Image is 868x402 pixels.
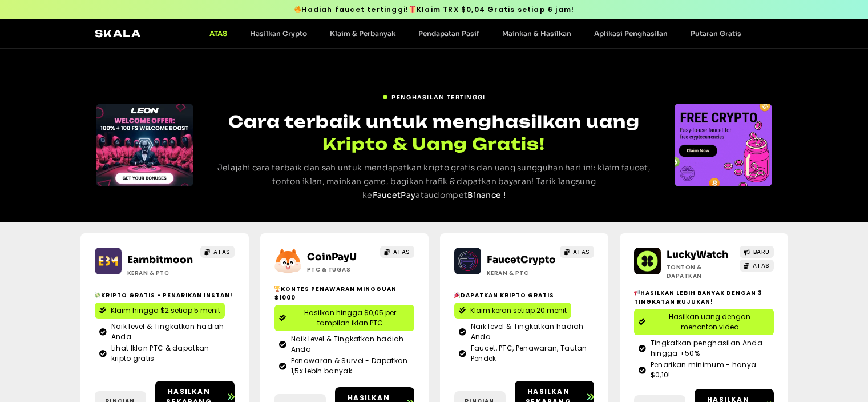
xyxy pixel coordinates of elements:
font: Penawaran & Survei - Dapatkan 1,5x lebih banyak [291,356,408,376]
font: Aplikasi Penghasilan [594,29,668,38]
font: Naik level & Tingkatkan hadiah Anda [111,321,224,341]
a: LuckyWatch [667,249,728,261]
font: Kontes Penawaran Mingguan $1000 [274,285,397,302]
font: Hadiah faucet tertinggi! [301,5,409,14]
a: Hasilkan uang dengan menonton video [634,309,774,335]
a: ATAS [200,246,235,258]
font: Naik level & Tingkatkan hadiah Anda [471,321,584,341]
a: ATAS [198,29,239,38]
font: ptc & Tugas [307,265,351,274]
div: 1 / 3 [675,104,772,186]
font: ATAS [393,248,410,256]
a: Klaim & Perbanyak [318,29,407,38]
a: Putaran Gratis [679,29,753,38]
font: Keran & PTC [127,269,169,277]
a: PENGHASILAN TERTINGGI [382,89,485,102]
font: Mainkan & Hasilkan [502,29,571,38]
font: Klaim TRX $0,04 Gratis setiap 6 jam! [417,5,574,14]
font: ATAS [753,261,770,270]
a: Mainkan & Hasilkan [491,29,583,38]
a: Aplikasi Penghasilan [583,29,679,38]
a: ATAS [560,246,594,258]
font: Jelajahi cara terbaik dan sah untuk mendapatkan kripto gratis dan uang sungguhan hari ini: klaim ... [217,162,651,200]
font: Naik level & Tingkatkan hadiah Anda [291,334,404,354]
font: Hasilkan Crypto [250,29,307,38]
a: CoinPayU [307,251,357,263]
font: Penarikan minimum - hanya $0,10! [651,360,757,380]
a: BARU [740,246,774,258]
font: Putaran Gratis [691,29,741,38]
font: Cara terbaik untuk menghasilkan uang [228,112,640,132]
font: Faucet, PTC, Penawaran, Tautan Pendek [471,343,587,363]
font: Kripto gratis - Penarikan instan! [101,291,233,300]
font: PENGHASILAN TERTINGGI [391,94,485,101]
a: Earnbitmoon [127,254,193,266]
font: BARU [753,248,770,256]
img: 🔥 [294,6,301,13]
img: 🎉 [454,292,460,298]
font: Hasilkan uang dengan menonton video [669,312,750,332]
a: Pendapatan Pasif [407,29,491,38]
font: Tingkatkan penghasilan Anda hingga +50% [651,338,762,358]
a: Hasilkan hingga $0,05 per tampilan iklan PTC [274,305,414,331]
font: Tonton & Dapatkan [667,263,702,280]
a: FaucetCrypto [487,254,556,266]
div: Slide [675,104,772,186]
font: Lihat Iklan PTC & dapatkan kripto gratis [111,343,209,363]
a: FaucetPay [373,190,416,200]
nav: Menu [198,29,753,38]
img: 💸 [95,292,100,298]
font: Hasilkan hingga $0,05 per tampilan iklan PTC [304,308,396,328]
font: Klaim keran setiap 20 menit [470,305,567,315]
font: ATAS [213,248,231,256]
a: Binance ! [467,190,506,200]
font: dompet [434,190,467,200]
font: Dapatkan kripto gratis [461,291,554,300]
font: Pendapatan Pasif [418,29,479,38]
font: Klaim & Perbanyak [330,29,395,38]
a: ATAS [740,260,774,272]
font: Klaim hingga $2 setiap 5 menit [111,305,220,315]
a: Klaim keran setiap 20 menit [454,303,571,319]
div: Slide [96,104,193,186]
font: atau [415,190,434,200]
font: Keran & PTC [487,269,529,277]
img: 🎁 [409,6,416,13]
font: Hasilkan lebih banyak dengan 3 tingkatan rujukan! [634,289,762,306]
a: Hasilkan Crypto [239,29,318,38]
a: Klaim hingga $2 setiap 5 menit [95,303,225,319]
a: ATAS [380,246,414,258]
font: ATAS [209,29,227,38]
img: 📢 [634,290,640,296]
font: Kripto & Uang Gratis! [322,134,545,154]
a: Skala [95,27,142,39]
font: ATAS [573,248,590,256]
img: 🏆 [274,286,280,292]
